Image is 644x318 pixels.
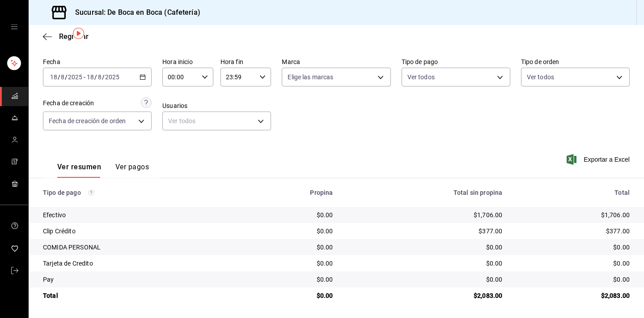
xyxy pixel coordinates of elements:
[11,23,18,30] button: open drawer
[347,291,503,300] div: $2,083.00
[50,73,58,81] input: --
[248,211,333,219] div: $0.00
[43,243,233,252] div: COMIDA PERSONAL
[43,259,233,268] div: Tarjeta de Credito
[68,73,83,81] input: ----
[248,189,333,196] div: Propina
[517,189,630,196] div: Total
[248,227,333,236] div: $0.00
[347,211,503,219] div: $1,706.00
[115,163,149,178] button: Ver pagos
[86,73,94,81] input: --
[282,59,390,65] label: Marca
[97,73,102,81] input: --
[248,259,333,268] div: $0.00
[49,116,126,125] span: Fecha de creación de orden
[43,59,152,65] label: Fecha
[73,28,84,39] img: Tooltip marker
[347,189,503,196] div: Total sin propina
[60,73,65,81] input: --
[517,243,630,252] div: $0.00
[162,112,271,130] div: Ver todos
[407,73,435,82] span: Ver todos
[43,189,233,196] div: Tipo de pago
[517,291,630,300] div: $2,083.00
[43,291,233,300] div: Total
[517,275,630,284] div: $0.00
[43,227,233,236] div: Clip Crédito
[248,291,333,300] div: $0.00
[65,73,68,81] span: /
[58,73,60,81] span: /
[88,189,94,196] svg: Los pagos realizados con Pay y otras terminales son montos brutos.
[288,73,333,82] span: Elige las marcas
[517,211,630,219] div: $1,706.00
[43,99,94,108] div: Fecha de creación
[105,73,120,81] input: ----
[57,163,101,178] button: Ver resumen
[43,275,233,284] div: Pay
[68,7,200,18] h3: Sucursal: De Boca en Boca (Cafetería)
[220,59,271,65] label: Hora fin
[527,73,554,82] span: Ver todos
[568,154,630,165] button: Exportar a Excel
[347,227,503,236] div: $377.00
[43,32,89,41] button: Regresar
[102,73,105,81] span: /
[347,259,503,268] div: $0.00
[59,32,89,41] span: Regresar
[521,59,630,65] label: Tipo de orden
[347,275,503,284] div: $0.00
[517,227,630,236] div: $377.00
[248,243,333,252] div: $0.00
[57,163,149,178] div: navigation tabs
[43,211,233,219] div: Efectivo
[402,59,510,65] label: Tipo de pago
[347,243,503,252] div: $0.00
[84,73,85,81] span: -
[94,73,97,81] span: /
[162,59,213,65] label: Hora inicio
[517,259,630,268] div: $0.00
[248,275,333,284] div: $0.00
[162,103,271,109] label: Usuarios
